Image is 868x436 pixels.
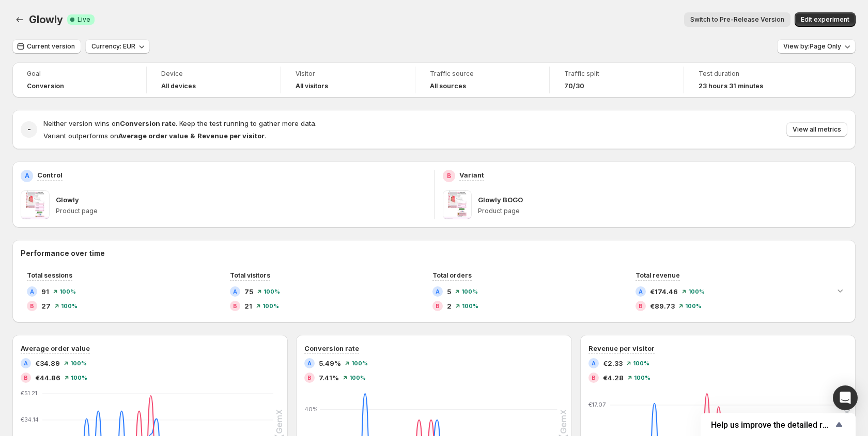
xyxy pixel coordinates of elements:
text: 40% [304,406,318,413]
span: 100 % [351,360,368,366]
button: Show survey - Help us improve the detailed report for A/B campaigns [711,418,845,431]
button: Edit experiment [795,12,856,27]
a: GoalConversion [27,69,132,91]
text: €51.21 [21,390,37,397]
span: €44.86 [35,373,60,383]
text: €34.14 [21,416,39,423]
strong: Average order value [118,132,188,140]
span: €2.33 [603,358,623,368]
span: €4.28 [603,373,624,383]
h2: - [27,124,31,135]
button: Switch to Pre-Release Version [684,12,791,27]
span: 100 % [71,375,87,381]
span: Current version [27,42,75,51]
span: Neither version wins on . Keep the test running to gather more data. [43,119,317,127]
h2: B [233,303,237,309]
strong: & [190,132,195,140]
strong: Revenue per visitor [197,132,265,140]
p: Glowly [56,195,79,205]
span: Visitor [296,70,400,78]
h2: A [233,288,237,295]
span: 100 % [633,360,649,366]
h2: A [639,288,643,295]
span: 5 [447,286,451,297]
h2: A [24,360,28,366]
span: 75 [244,286,253,297]
span: 100 % [263,288,280,295]
p: Glowly BOGO [478,195,523,205]
span: 91 [41,286,49,297]
span: 100 % [61,303,78,309]
span: €89.73 [650,301,675,311]
p: Control [37,170,63,180]
span: Help us improve the detailed report for A/B campaigns [711,420,833,430]
h3: Revenue per visitor [588,343,655,353]
img: Glowly [21,190,50,219]
span: 100 % [349,375,366,381]
h3: Conversion rate [304,343,359,353]
p: Variant [459,170,484,180]
button: Currency: EUR [85,39,150,54]
span: Currency: EUR [91,42,135,51]
button: Back [12,12,27,27]
span: Test duration [699,70,804,78]
h2: B [592,375,596,381]
h2: A [307,360,312,366]
span: Total orders [432,271,472,279]
span: Traffic source [430,70,535,78]
h2: Performance over time [21,248,847,259]
text: €17.07 [588,401,606,408]
div: Open Intercom Messenger [833,385,858,410]
span: 21 [244,301,252,311]
button: Current version [12,39,81,54]
h2: B [639,303,643,309]
button: View all metrics [786,122,847,137]
span: 100 % [70,360,87,366]
span: 100 % [685,303,702,309]
span: View by: Page Only [783,42,841,51]
span: Conversion [27,82,64,90]
h4: All sources [430,82,466,90]
span: 27 [41,301,51,311]
span: €174.46 [650,286,678,297]
span: Live [78,15,90,24]
span: €34.89 [35,358,60,368]
span: 70/30 [564,82,584,90]
h2: B [30,303,34,309]
h3: Average order value [21,343,90,353]
h2: A [25,172,29,180]
span: 7.41% [319,373,339,383]
span: Traffic split [564,70,669,78]
span: 100 % [688,288,705,295]
strong: Conversion rate [120,119,176,127]
a: VisitorAll visitors [296,69,400,91]
h4: All visitors [296,82,328,90]
p: Product page [478,207,848,215]
span: Variant outperforms on . [43,132,266,140]
span: Glowly [29,13,63,26]
span: 100 % [262,303,279,309]
h2: B [24,375,28,381]
h2: A [592,360,596,366]
span: Total revenue [636,271,680,279]
p: Product page [56,207,426,215]
h2: B [447,172,451,180]
img: Glowly BOGO [443,190,472,219]
span: 100 % [461,288,478,295]
a: Traffic split70/30 [564,69,669,91]
span: Device [161,70,266,78]
h2: A [30,288,34,295]
span: 100 % [462,303,478,309]
a: Traffic sourceAll sources [430,69,535,91]
button: View by:Page Only [777,39,856,54]
h2: B [307,375,312,381]
span: Total sessions [27,271,72,279]
span: 100 % [634,375,650,381]
span: Total visitors [230,271,270,279]
a: Test duration23 hours 31 minutes [699,69,804,91]
span: Edit experiment [801,15,849,24]
span: 23 hours 31 minutes [699,82,763,90]
h4: All devices [161,82,196,90]
span: Switch to Pre-Release Version [690,15,784,24]
span: View all metrics [793,125,841,134]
